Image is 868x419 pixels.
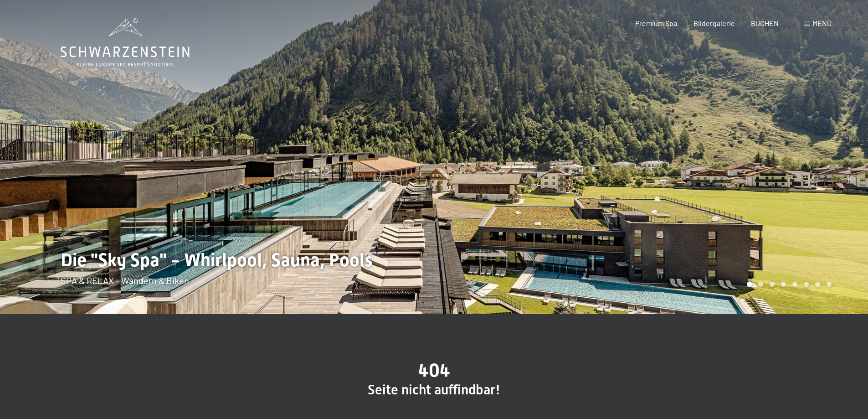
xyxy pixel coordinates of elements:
div: Carousel Page 6 [804,282,809,287]
div: Carousel Page 8 [827,282,832,287]
a: Bildergalerie [693,19,735,27]
div: Carousel Page 7 [815,282,820,287]
a: Premium Spa [635,19,677,27]
a: BUCHEN [751,19,779,27]
div: Carousel Pagination [744,282,832,287]
div: Carousel Page 4 [781,282,786,287]
div: Carousel Page 5 [792,282,797,287]
div: Carousel Page 2 [758,282,763,287]
span: Seite nicht auffindbar! [368,382,500,398]
div: Carousel Page 1 (Current Slide) [747,282,752,287]
span: Menü [812,19,832,27]
span: 404 [418,360,450,381]
div: Carousel Page 3 [770,282,775,287]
